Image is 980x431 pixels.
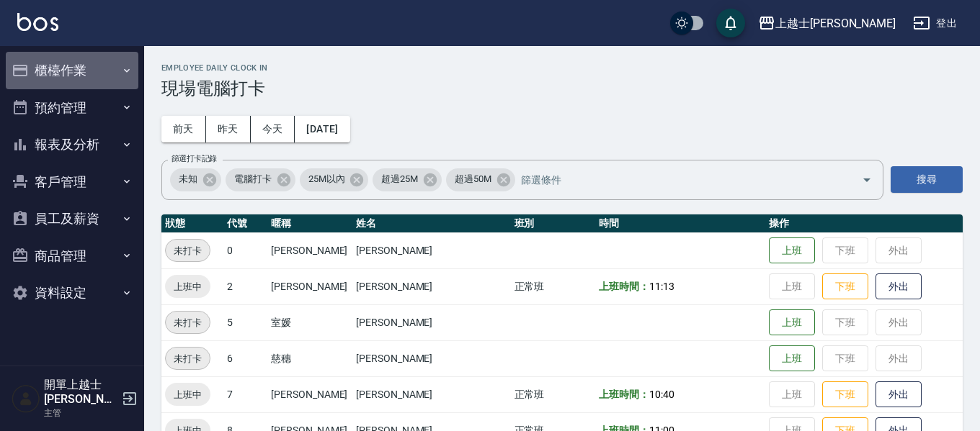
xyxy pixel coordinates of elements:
[223,232,267,268] td: 0
[44,407,117,419] p: 主管
[649,281,674,292] span: 11:13
[267,214,352,233] th: 暱稱
[769,237,815,264] button: 上班
[267,376,352,412] td: [PERSON_NAME]
[223,268,267,304] td: 2
[171,153,217,164] label: 篩選打卡記錄
[446,172,500,186] span: 超過50M
[166,351,210,366] span: 未打卡
[352,214,511,233] th: 姓名
[511,376,596,412] td: 正常班
[165,387,210,402] span: 上班中
[6,52,138,89] button: 櫃檯作業
[6,89,138,127] button: 預約管理
[6,237,138,275] button: 商品管理
[17,13,58,31] img: Logo
[446,168,515,191] div: 超過50M
[822,381,868,408] button: 下班
[352,304,511,340] td: [PERSON_NAME]
[170,172,206,186] span: 未知
[166,315,210,330] span: 未打卡
[511,268,596,304] td: 正常班
[752,9,901,38] button: 上越士[PERSON_NAME]
[295,116,349,142] button: [DATE]
[649,389,674,400] span: 10:40
[352,376,511,412] td: [PERSON_NAME]
[716,9,745,37] button: save
[599,281,649,292] b: 上班時間：
[595,214,765,233] th: 時間
[511,214,596,233] th: 班別
[223,214,267,233] th: 代號
[161,116,206,142] button: 前天
[769,309,815,336] button: 上班
[223,376,267,412] td: 7
[765,214,963,233] th: 操作
[12,384,40,413] img: Person
[166,243,210,258] span: 未打卡
[876,273,922,300] button: 外出
[161,63,963,73] h2: Employee Daily Clock In
[226,168,295,191] div: 電腦打卡
[6,274,138,312] button: 資料設定
[352,340,511,376] td: [PERSON_NAME]
[876,381,922,408] button: 外出
[599,389,649,400] b: 上班時間：
[517,167,837,192] input: 篩選條件
[251,116,295,142] button: 今天
[170,168,221,191] div: 未知
[891,166,963,193] button: 搜尋
[300,168,369,191] div: 25M以內
[267,304,352,340] td: 室媛
[6,200,138,237] button: 員工及薪資
[44,378,117,407] h5: 開單上越士[PERSON_NAME]
[206,116,251,142] button: 昨天
[223,304,267,340] td: 5
[373,168,442,191] div: 超過25M
[6,126,138,163] button: 報表及分析
[352,268,511,304] td: [PERSON_NAME]
[769,345,815,372] button: 上班
[822,273,868,300] button: 下班
[373,172,427,186] span: 超過25M
[226,172,280,186] span: 電腦打卡
[6,163,138,201] button: 客戶管理
[161,214,223,233] th: 狀態
[267,340,352,376] td: 慈穗
[300,172,354,186] span: 25M以內
[165,279,210,294] span: 上班中
[775,14,896,32] div: 上越士[PERSON_NAME]
[223,340,267,376] td: 6
[907,10,963,37] button: 登出
[267,268,352,304] td: [PERSON_NAME]
[161,78,963,99] h3: 現場電腦打卡
[267,232,352,268] td: [PERSON_NAME]
[855,168,878,191] button: Open
[352,232,511,268] td: [PERSON_NAME]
